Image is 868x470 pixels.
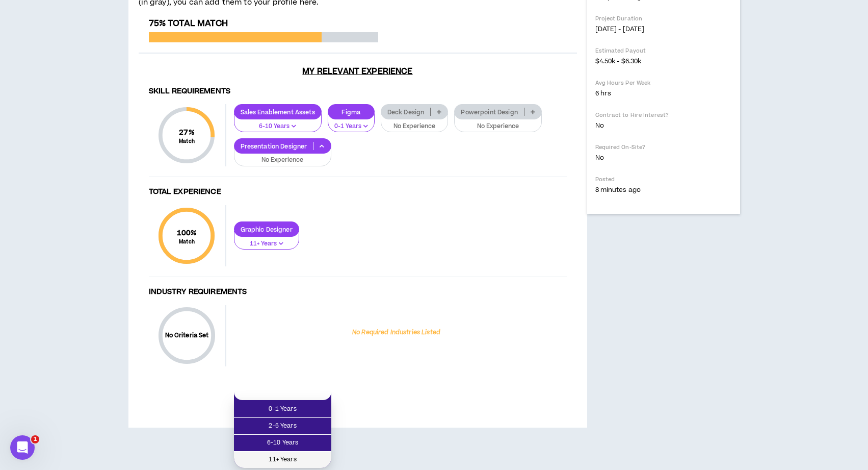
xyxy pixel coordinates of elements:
span: 2-5 Years [240,420,325,432]
h4: Skill Requirements [149,87,567,96]
button: No Experience [381,113,449,133]
p: 8 minutes ago [595,185,732,194]
button: 6-10 Years [234,113,322,133]
p: No [595,153,732,162]
p: No [595,121,732,130]
button: No Experience [234,147,331,166]
span: 6-10 Years [240,437,325,449]
small: Match [179,138,195,145]
span: 100 % [177,228,197,238]
p: Posted [595,176,732,183]
p: No Required Industries Listed [352,328,440,337]
p: Avg Hours Per Week [595,79,732,87]
p: 0-1 Years [334,122,368,131]
span: 11+ Years [240,454,325,465]
iframe: Intercom live chat [10,435,35,460]
p: 6-10 Years [241,122,315,131]
p: No Experience [241,156,325,165]
p: Deck Design [381,108,431,116]
p: Presentation Designer [234,142,313,150]
p: Graphic Designer [234,226,299,233]
button: 0-1 Years [328,113,375,133]
p: [DATE] - [DATE] [595,24,732,34]
p: No Experience [387,122,442,131]
p: 11+ Years [241,239,293,249]
p: Required On-Site? [595,143,732,151]
h4: Industry Requirements [149,287,567,297]
span: 27 % [179,127,195,138]
p: $4.50k - $6.30k [595,57,732,66]
span: 1 [31,435,39,443]
p: Project Duration [595,15,732,22]
span: 75% Total Match [149,17,228,30]
p: Contract to Hire Interest? [595,111,732,119]
span: 0-1 Years [240,404,325,415]
button: 11+ Years [234,231,299,250]
p: Sales Enablement Assets [234,108,321,116]
button: No Experience [454,113,542,133]
p: Estimated Payout [595,47,732,55]
p: Powerpoint Design [455,108,523,116]
p: No Criteria Set [159,331,215,340]
p: Figma [328,108,374,116]
h4: Total Experience [149,187,567,197]
p: 6 hrs [595,89,732,98]
h3: My Relevant Experience [139,66,577,77]
small: Match [177,238,197,245]
p: No Experience [461,122,535,131]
